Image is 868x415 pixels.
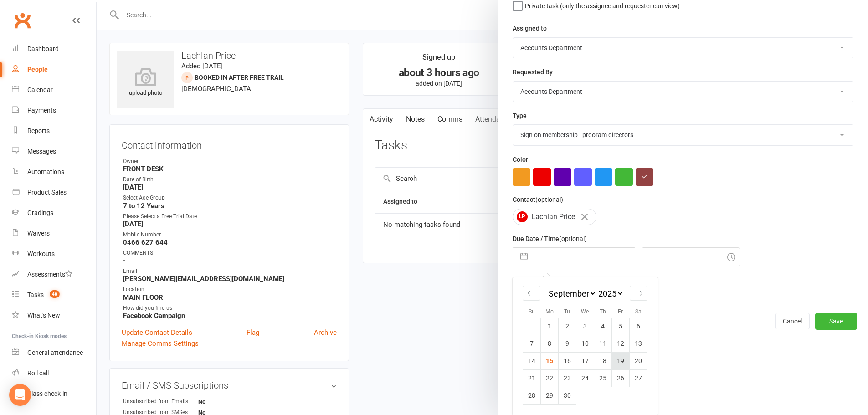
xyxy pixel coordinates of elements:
td: Saturday, September 27, 2025 [630,369,647,387]
a: What's New [12,305,96,326]
div: Waivers [27,230,50,237]
div: Product Sales [27,189,67,196]
span: 48 [50,290,60,298]
td: Monday, September 8, 2025 [541,335,559,352]
td: Saturday, September 6, 2025 [630,318,647,335]
td: Monday, September 29, 2025 [541,387,559,404]
small: Tu [564,308,570,315]
label: Color [513,154,528,164]
td: Sunday, September 14, 2025 [523,352,541,369]
a: Automations [12,162,96,182]
label: Requested By [513,67,553,77]
a: Roll call [12,363,96,384]
td: Thursday, September 18, 2025 [594,352,612,369]
div: Automations [27,168,64,175]
td: Sunday, September 7, 2025 [523,335,541,352]
div: Reports [27,127,50,134]
a: Payments [12,100,96,121]
a: Dashboard [12,39,96,59]
td: Tuesday, September 9, 2025 [559,335,576,352]
div: Assessments [27,271,72,278]
td: Tuesday, September 16, 2025 [559,352,576,369]
a: Calendar [12,80,96,100]
a: Tasks 48 [12,285,96,305]
div: General attendance [27,349,83,356]
label: Due Date / Time [513,234,587,244]
td: Monday, September 15, 2025 [541,352,559,369]
td: Saturday, September 20, 2025 [630,352,647,369]
small: Th [600,308,606,315]
button: Cancel [775,313,810,329]
span: LP [517,211,528,222]
small: (optional) [559,235,587,242]
td: Thursday, September 11, 2025 [594,335,612,352]
div: Gradings [27,209,53,216]
div: People [27,66,48,73]
div: Calendar [513,277,657,415]
td: Thursday, September 25, 2025 [594,369,612,387]
td: Monday, September 22, 2025 [541,369,559,387]
td: Thursday, September 4, 2025 [594,318,612,335]
div: Open Intercom Messenger [9,384,31,406]
div: Move forward to switch to the next month. [630,286,647,301]
td: Saturday, September 13, 2025 [630,335,647,352]
td: Tuesday, September 23, 2025 [559,369,576,387]
div: Messages [27,148,56,155]
small: Sa [635,308,642,315]
div: Workouts [27,250,55,257]
td: Wednesday, September 17, 2025 [576,352,594,369]
td: Monday, September 1, 2025 [541,318,559,335]
small: Su [529,308,535,315]
a: General attendance kiosk mode [12,343,96,363]
div: What's New [27,312,60,319]
td: Sunday, September 28, 2025 [523,387,541,404]
div: Calendar [27,86,53,93]
div: Roll call [27,369,49,377]
label: Type [513,111,527,121]
a: Product Sales [12,182,96,203]
small: Fr [618,308,623,315]
div: Payments [27,107,56,114]
a: Workouts [12,244,96,264]
td: Wednesday, September 24, 2025 [576,369,594,387]
div: Tasks [27,291,44,298]
label: Contact [513,195,563,205]
td: Friday, September 26, 2025 [612,369,630,387]
a: Waivers [12,223,96,244]
a: People [12,59,96,80]
div: Lachlan Price [513,209,596,225]
label: Email preferences [513,275,565,285]
small: We [581,308,589,315]
small: (optional) [535,196,563,203]
a: Assessments [12,264,96,285]
td: Tuesday, September 30, 2025 [559,387,576,404]
a: Reports [12,121,96,141]
div: Move backward to switch to the previous month. [523,286,540,301]
td: Wednesday, September 10, 2025 [576,335,594,352]
td: Tuesday, September 2, 2025 [559,318,576,335]
small: Mo [545,308,554,315]
a: Messages [12,141,96,162]
td: Friday, September 5, 2025 [612,318,630,335]
td: Friday, September 12, 2025 [612,335,630,352]
td: Friday, September 19, 2025 [612,352,630,369]
a: Clubworx [11,9,34,32]
div: Dashboard [27,45,59,52]
a: Gradings [12,203,96,223]
td: Wednesday, September 3, 2025 [576,318,594,335]
td: Sunday, September 21, 2025 [523,369,541,387]
button: Save [815,313,857,329]
a: Class kiosk mode [12,384,96,404]
label: Assigned to [513,23,547,33]
div: Class check-in [27,390,67,397]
